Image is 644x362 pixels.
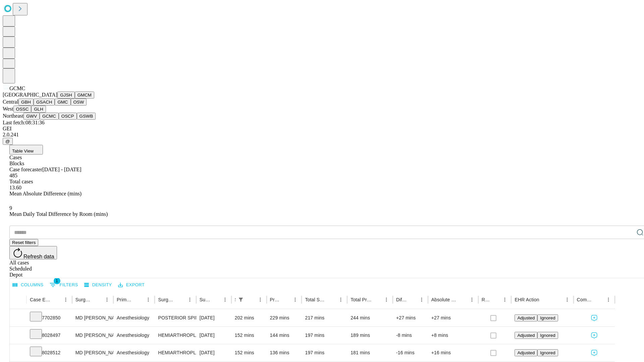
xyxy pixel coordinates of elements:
[75,309,110,326] div: MD [PERSON_NAME] [PERSON_NAME] Md
[305,309,344,326] div: 217 mins
[9,179,33,184] span: Total cases
[351,309,389,326] div: 244 mins
[594,295,604,304] button: Sort
[144,295,153,304] button: Menu
[270,309,299,326] div: 229 mins
[117,327,151,344] div: Anesthesiology
[235,327,263,344] div: 152 mins
[220,295,230,304] button: Menu
[23,254,54,259] span: Refresh data
[75,297,92,302] div: Surgeon Name
[75,327,110,344] div: MD [PERSON_NAME]
[176,295,185,304] button: Sort
[18,99,34,106] button: GBH
[75,92,94,99] button: GMCM
[515,314,537,321] button: Adjusted
[57,92,75,99] button: GJSH
[562,295,572,304] button: Menu
[11,280,45,290] button: Select columns
[372,295,382,304] button: Sort
[431,297,457,302] div: Absolute Difference
[540,350,555,355] span: Ignored
[305,297,326,302] div: Total Scheduled Duration
[236,295,246,304] button: Show filters
[61,295,70,304] button: Menu
[517,350,535,355] span: Adjusted
[83,280,114,290] button: Density
[158,327,193,344] div: HEMIARTHROPLASTY HIP
[117,297,133,302] div: Primary Service
[102,295,112,304] button: Menu
[246,295,256,304] button: Sort
[235,344,263,361] div: 152 mins
[200,309,228,326] div: [DATE]
[34,99,55,106] button: GSACH
[517,333,535,338] span: Adjusted
[290,295,300,304] button: Menu
[158,309,193,326] div: POSTERIOR SPINE INSTRUMENTATION NON SEGMENTAL
[158,297,175,302] div: Surgery Name
[116,280,146,290] button: Export
[9,145,43,155] button: Table View
[3,99,18,105] span: Central
[75,344,110,361] div: MD [PERSON_NAME]
[396,327,425,344] div: -8 mins
[9,85,25,91] span: GCMC
[3,113,23,119] span: Northeast
[604,295,613,304] button: Menu
[23,113,40,120] button: GWV
[211,295,220,304] button: Sort
[158,344,193,361] div: HEMIARTHROPLASTY HIP
[55,99,70,106] button: GMC
[336,295,345,304] button: Menu
[9,246,57,259] button: Refresh data
[3,120,45,125] span: Last fetch: 08:31:36
[13,330,23,342] button: Expand
[500,295,509,304] button: Menu
[515,332,537,339] button: Adjusted
[30,297,51,302] div: Case Epic Id
[431,309,475,326] div: +27 mins
[200,297,210,302] div: Surgery Date
[9,191,82,196] span: Mean Absolute Difference (mins)
[467,295,477,304] button: Menu
[540,295,549,304] button: Sort
[540,333,555,338] span: Ignored
[54,278,60,284] span: 1
[235,309,263,326] div: 202 mins
[396,344,425,361] div: -16 mins
[5,139,10,144] span: @
[537,349,558,356] button: Ignored
[515,349,537,356] button: Adjusted
[9,173,17,178] span: 485
[93,295,102,304] button: Sort
[482,297,490,302] div: Resolved in EHR
[236,295,246,304] div: 1 active filter
[77,113,96,120] button: GSWB
[9,167,42,172] span: Case forecaster
[431,344,475,361] div: +16 mins
[417,295,426,304] button: Menu
[9,211,108,217] span: Mean Daily Total Difference by Room (mins)
[9,205,12,211] span: 9
[13,312,23,324] button: Expand
[305,344,344,361] div: 197 mins
[59,113,77,120] button: OSCP
[40,113,59,120] button: GCMC
[270,327,299,344] div: 144 mins
[3,138,13,145] button: @
[3,132,641,138] div: 2.0.241
[12,148,34,154] span: Table View
[270,297,281,302] div: Predicted In Room Duration
[431,327,475,344] div: +8 mins
[200,344,228,361] div: [DATE]
[48,280,80,290] button: Show filters
[9,185,21,190] span: 13.60
[491,295,500,304] button: Sort
[117,309,151,326] div: Anesthesiology
[30,344,69,361] div: 8028512
[351,297,372,302] div: Total Predicted Duration
[30,327,69,344] div: 8028497
[13,106,32,113] button: OSSC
